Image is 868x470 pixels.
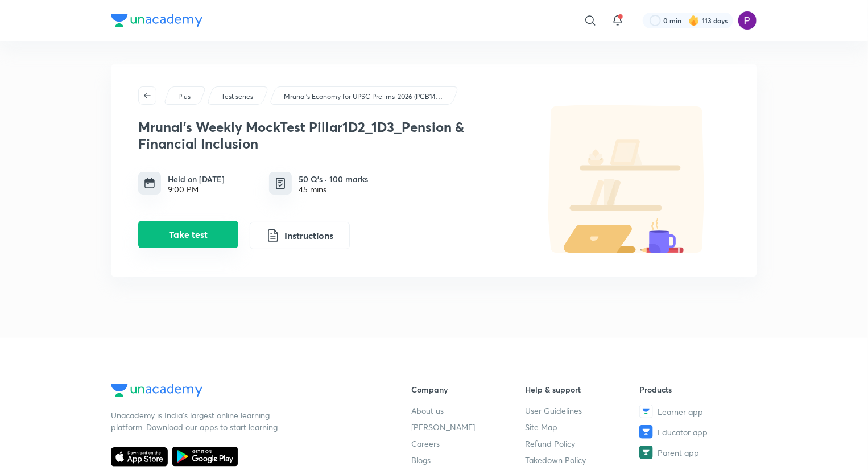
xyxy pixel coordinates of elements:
[266,229,280,242] img: instruction
[639,405,653,418] img: Learner app
[639,425,754,439] a: Educator app
[658,426,708,438] span: Educator app
[639,425,653,439] img: Educator app
[639,446,754,459] a: Parent app
[688,15,700,26] img: streak
[282,92,445,102] a: Mrunal’s Economy for UPSC Prelims-2026 (PCB14-RAFTAAR)
[284,92,443,102] p: Mrunal’s Economy for UPSC Prelims-2026 (PCB14-RAFTAAR)
[411,421,526,433] a: [PERSON_NAME]
[221,92,253,102] p: Test series
[111,384,375,400] a: Company Logo
[526,438,640,450] a: Refund Policy
[658,447,699,459] span: Parent app
[138,221,238,248] button: Take test
[411,405,526,417] a: About us
[411,438,440,450] span: Careers
[111,14,202,27] img: Company Logo
[274,176,288,191] img: quiz info
[299,173,368,185] h6: 50 Q’s · 100 marks
[411,438,526,450] a: Careers
[168,185,225,194] div: 9:00 PM
[220,92,255,102] a: Test series
[250,222,350,249] button: Instructions
[639,405,754,418] a: Learner app
[526,384,640,395] h6: Help & support
[639,446,653,459] img: Parent app
[658,406,703,418] span: Learner app
[138,119,519,152] h3: Mrunal's Weekly MockTest Pillar1D2_1D3_Pension & Financial Inclusion
[168,173,225,185] h6: Held on [DATE]
[526,405,640,417] a: User Guidelines
[526,454,640,466] a: Takedown Policy
[525,105,730,253] img: default
[176,92,193,102] a: Plus
[526,421,640,433] a: Site Map
[111,384,202,397] img: Company Logo
[411,454,526,466] a: Blogs
[299,185,368,194] div: 45 mins
[639,384,754,395] h6: Products
[111,409,282,433] p: Unacademy is India’s largest online learning platform. Download our apps to start learning
[411,384,526,395] h6: Company
[178,92,191,102] p: Plus
[144,178,155,189] img: timing
[738,11,757,30] img: Preeti Pandey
